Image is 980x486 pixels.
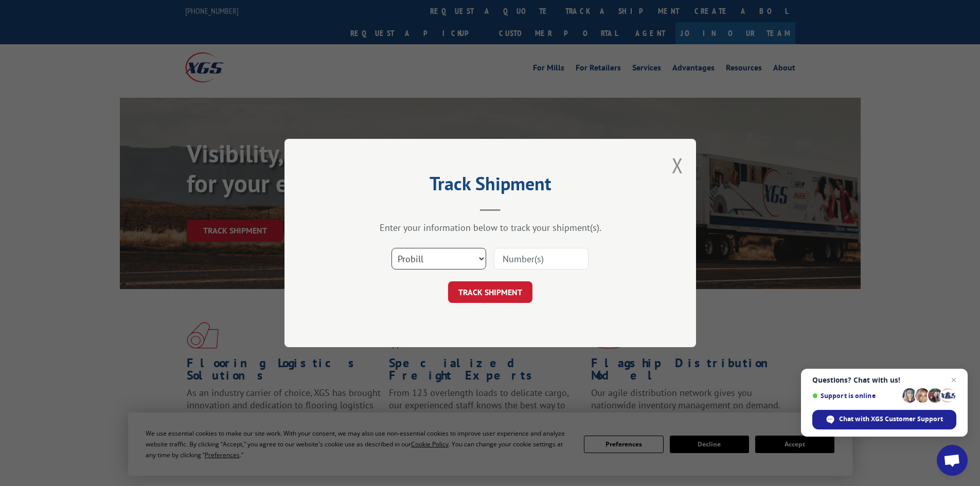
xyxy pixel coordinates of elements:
[812,376,956,384] span: Questions? Chat with us!
[336,222,645,233] div: Enter your information below to track your shipment(s).
[448,281,532,303] button: TRACK SHIPMENT
[336,176,645,196] h2: Track Shipment
[839,415,943,424] span: Chat with XGS Customer Support
[812,392,899,400] span: Support is online
[494,248,589,269] input: Number(s)
[672,152,683,179] button: Close modal
[812,410,956,429] span: Chat with XGS Customer Support
[937,445,968,476] a: Open chat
